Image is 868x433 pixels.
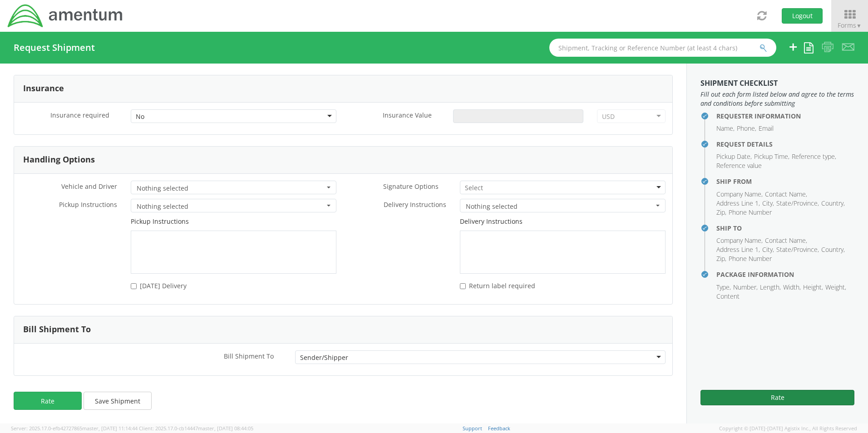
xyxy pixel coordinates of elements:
span: Nothing selected [137,184,325,193]
h4: Request Shipment [14,43,95,53]
button: Logout [782,8,823,24]
span: ▼ [856,22,862,30]
li: Contact Name [765,190,807,199]
li: State/Province [776,245,819,254]
input: Return label required [460,283,466,289]
h3: Insurance [23,84,64,93]
span: Bill Shipment To [224,352,274,360]
span: Pickup Instructions [59,200,117,209]
li: Address Line 1 [716,245,760,254]
li: Zip [716,254,726,263]
div: USD [602,112,615,121]
h4: Ship From [716,178,854,185]
li: Content [716,292,740,301]
li: State/Province [776,199,819,208]
button: Rate [14,392,82,410]
span: Insurance Value [383,111,432,119]
span: master, [DATE] 11:14:44 [82,425,138,432]
h4: Requester Information [716,113,854,119]
li: Width [783,283,801,292]
span: master, [DATE] 08:44:05 [198,425,253,432]
input: [DATE] Delivery [131,283,137,289]
li: Email [759,124,774,133]
span: Signature Options [383,182,439,191]
li: City [762,199,774,208]
h3: Shipment Checklist [700,79,854,88]
li: Country [821,199,845,208]
label: Return label required [460,280,537,290]
span: Fill out each form listed below and agree to the terms and conditions before submitting [700,90,854,108]
h4: Request Details [716,141,854,148]
h4: Package Information [716,271,854,278]
li: Length [760,283,781,292]
div: Sender/Shipper [300,353,348,362]
li: Company Name [716,236,763,245]
li: Zip [716,208,726,217]
div: No [136,112,144,121]
li: Weight [825,283,846,292]
label: Saturday Delivery [131,280,188,290]
span: Server: 2025.17.0-efb42727865 [11,425,138,432]
span: Insurance required [50,111,109,119]
li: Address Line 1 [716,199,760,208]
label: Pickup Instructions [131,217,189,226]
li: Number [733,283,758,292]
a: Support [463,425,482,432]
li: Reference value [716,161,762,170]
span: Nothing selected [466,202,654,211]
button: Nothing selected [131,199,336,212]
li: Company Name [716,190,763,199]
h3: Handling Options [23,155,95,164]
span: Copyright © [DATE]-[DATE] Agistix Inc., All Rights Reserved [719,425,857,432]
li: Phone Number [729,254,772,263]
li: Type [716,283,731,292]
input: Select [465,183,484,192]
input: Shipment, Tracking or Reference Number (at least 4 chars) [549,39,776,57]
button: Nothing selected [460,199,666,212]
h3: Bill Shipment To [23,325,91,334]
span: Nothing selected [137,202,325,211]
li: Name [716,124,735,133]
li: Height [803,283,823,292]
li: Country [821,245,845,254]
li: City [762,245,774,254]
button: Rate [700,390,854,405]
h4: Ship To [716,225,854,231]
li: Phone [737,124,756,133]
li: Pickup Time [754,152,789,161]
li: Contact Name [765,236,807,245]
button: Nothing selected [131,181,336,194]
img: dyn-intl-logo-049831509241104b2a82.png [7,3,124,29]
li: Reference type [792,152,836,161]
li: Pickup Date [716,152,752,161]
li: Phone Number [729,208,772,217]
a: Feedback [488,425,510,432]
span: Forms [838,21,862,30]
button: Save Shipment [84,392,152,410]
label: Delivery Instructions [460,217,523,226]
span: Delivery Instructions [384,200,446,209]
span: Client: 2025.17.0-cb14447 [139,425,253,432]
span: Vehicle and Driver [61,182,117,191]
